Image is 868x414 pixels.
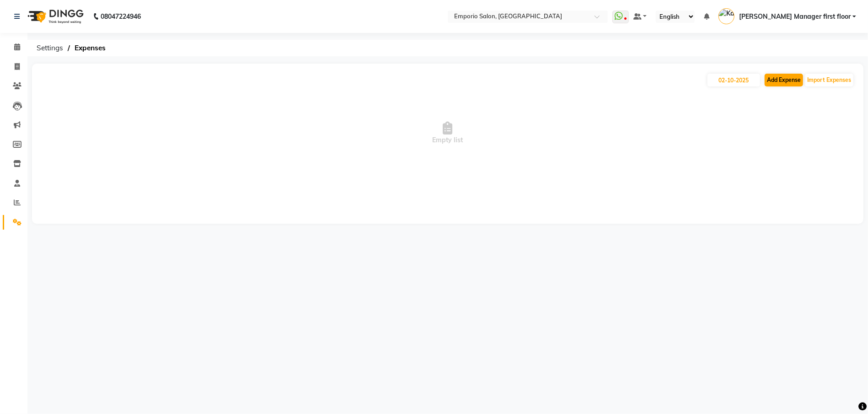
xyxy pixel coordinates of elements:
span: Expenses [70,40,110,56]
img: Kanika Manager first floor [718,8,734,24]
span: Settings [32,40,68,56]
input: PLACEHOLDER.DATE [707,74,760,86]
button: Import Expenses [805,74,853,86]
span: [PERSON_NAME] Manager first floor [739,12,851,22]
b: 08047224946 [101,4,141,29]
button: Add Expense [765,74,803,86]
img: logo [23,4,86,29]
span: Empty list [41,87,854,179]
